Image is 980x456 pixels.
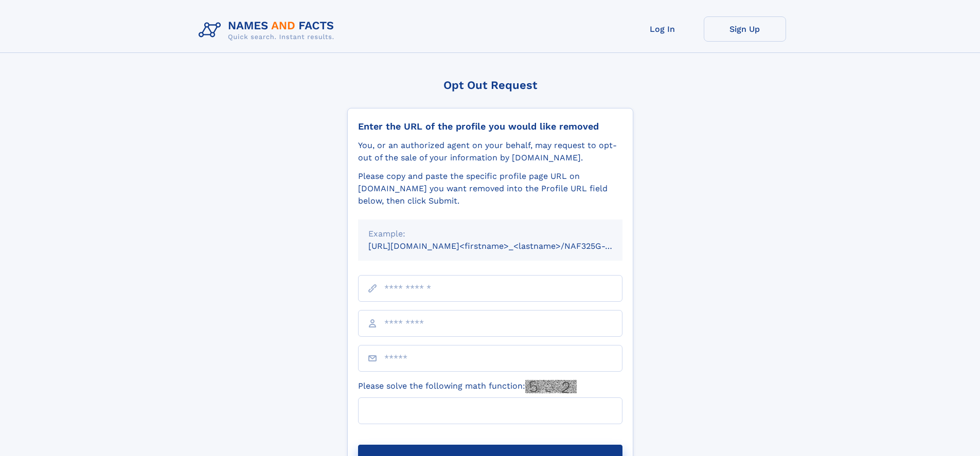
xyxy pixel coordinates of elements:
[621,16,704,42] a: Log In
[358,139,622,164] div: You, or an authorized agent on your behalf, may request to opt-out of the sale of your informatio...
[704,16,786,42] a: Sign Up
[347,79,633,92] div: Opt Out Request
[194,16,343,44] img: Logo Names and Facts
[358,380,577,393] label: Please solve the following math function:
[358,170,622,207] div: Please copy and paste the specific profile page URL on [DOMAIN_NAME] you want removed into the Pr...
[368,241,642,251] small: [URL][DOMAIN_NAME]<firstname>_<lastname>/NAF325G-xxxxxxxx
[368,228,612,240] div: Example:
[358,121,622,132] div: Enter the URL of the profile you would like removed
